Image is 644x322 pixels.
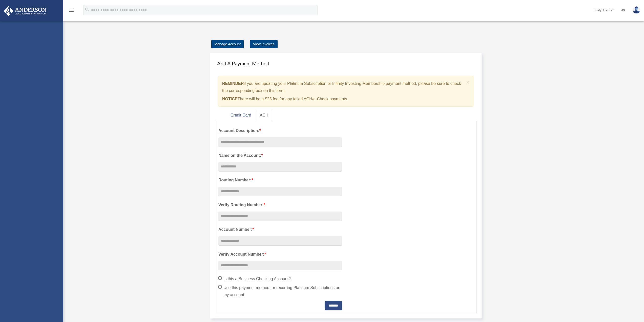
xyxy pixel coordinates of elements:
[68,9,74,13] a: menu
[633,6,640,14] img: User Pic
[218,285,222,289] input: Use this payment method for recurring Platinum Subscriptions on my account.
[218,152,342,159] label: Name on the Account:
[218,251,342,258] label: Verify Account Number:
[222,97,237,101] strong: NOTICE
[68,7,74,13] i: menu
[218,284,342,298] label: Use this payment method for recurring Platinum Subscriptions on my account.
[218,226,342,233] label: Account Number:
[218,127,342,134] label: Account Description:
[222,81,244,86] strong: REMINDER
[466,79,470,85] span: ×
[215,58,476,69] h4: Add A Payment Method
[256,110,273,121] a: ACH
[226,110,255,121] a: Credit Card
[222,96,464,103] p: There will be a $25 fee for any failed ACH/e-Check payments.
[466,80,470,85] button: Close
[85,7,90,12] i: search
[211,40,244,48] a: Manage Account
[218,177,342,184] label: Routing Number:
[218,276,222,280] input: Is this a Business Checking Account?
[218,275,342,282] label: Is this a Business Checking Account?
[218,201,342,209] label: Verify Routing Number:
[250,40,278,48] a: View Invoices
[218,76,473,107] div: if you are updating your Platinum Subscription or Infinity Investing Membership payment method, p...
[2,6,48,16] img: Anderson Advisors Platinum Portal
